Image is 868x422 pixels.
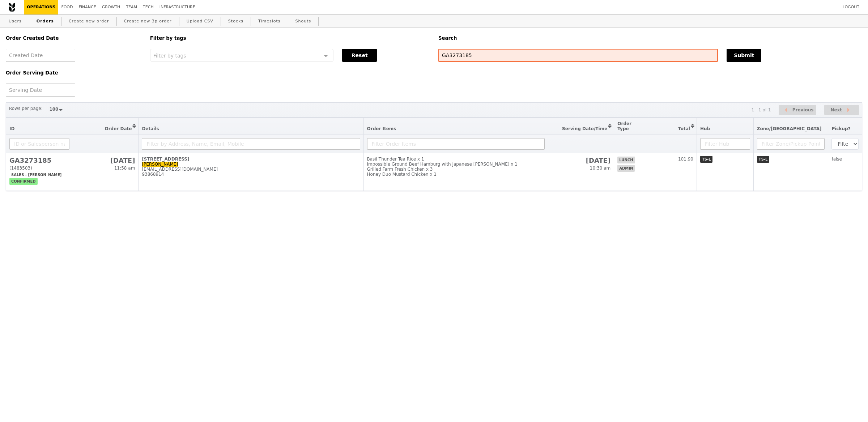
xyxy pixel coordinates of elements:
[438,49,718,62] input: Search any field
[342,49,377,62] button: Reset
[830,106,842,114] span: Next
[255,15,283,28] a: Timeslots
[552,157,610,164] h2: [DATE]
[142,162,178,167] a: [PERSON_NAME]
[76,157,135,164] h2: [DATE]
[367,172,545,177] div: Honey Duo Mustard Chicken x 1
[142,126,159,131] span: Details
[34,15,57,28] a: Orders
[9,126,14,131] span: ID
[617,121,631,131] span: Order Type
[700,126,710,131] span: Hub
[142,172,360,177] div: 93868914
[6,49,75,62] input: Created Date
[438,35,862,41] h5: Search
[142,138,360,150] input: Filter by Address, Name, Email, Mobile
[142,157,360,162] div: [STREET_ADDRESS]
[142,167,360,172] div: [EMAIL_ADDRESS][DOMAIN_NAME]
[9,157,69,164] h2: GA3273185
[6,35,141,41] h5: Order Created Date
[757,138,825,150] input: Filter Zone/Pickup Point
[153,52,186,59] span: Filter by tags
[9,138,69,150] input: ID or Salesperson name
[114,166,135,171] span: 11:58 am
[367,126,396,131] span: Order Items
[367,157,545,162] div: Basil Thunder Tea Rice x 1
[367,138,545,150] input: Filter Order Items
[779,105,816,115] button: Previous
[293,15,314,28] a: Shouts
[121,15,175,28] a: Create new 3p order
[757,126,822,131] span: Zone/[GEOGRAPHIC_DATA]
[225,15,246,28] a: Stocks
[831,157,842,162] span: false
[617,165,635,172] span: admin
[678,157,693,162] span: 101.90
[824,105,859,115] button: Next
[6,84,75,97] input: Serving Date
[757,156,770,163] span: TS-L
[727,49,761,62] button: Submit
[590,166,610,171] span: 10:30 am
[9,105,43,112] label: Rows per page:
[6,15,25,28] a: Users
[150,35,430,41] h5: Filter by tags
[66,15,112,28] a: Create new order
[617,157,635,163] span: lunch
[9,178,38,185] span: confirmed
[9,3,15,12] img: Grain logo
[6,70,141,76] h5: Order Serving Date
[9,171,63,178] span: Sales - [PERSON_NAME]
[831,126,850,131] span: Pickup?
[751,107,771,112] div: 1 - 1 of 1
[184,15,216,28] a: Upload CSV
[367,162,545,167] div: Impossible Ground Beef Hamburg with Japanese [PERSON_NAME] x 1
[367,167,545,172] div: Grilled Farm Fresh Chicken x 3
[700,156,713,163] span: TS-L
[792,106,814,114] span: Previous
[700,138,750,150] input: Filter Hub
[9,166,69,171] div: (1483503)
